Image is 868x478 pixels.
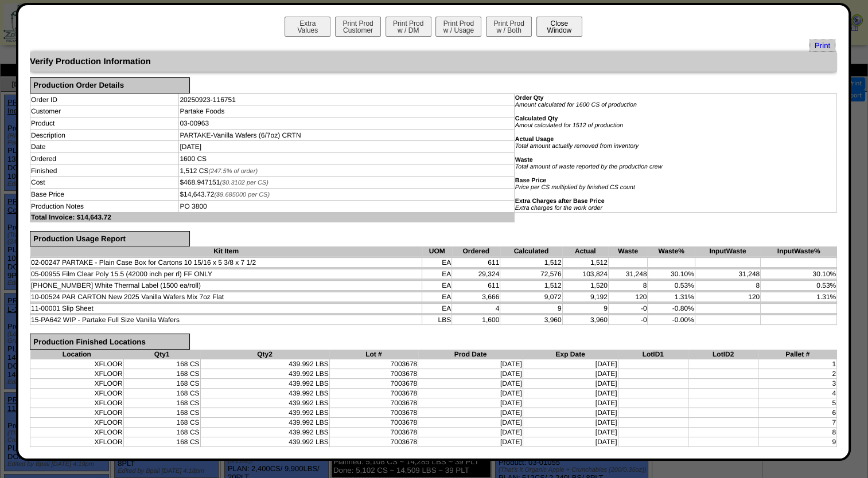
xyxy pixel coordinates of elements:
td: 0.53% [648,281,695,291]
td: XFLOOR [30,388,124,398]
td: EA [422,258,452,268]
td: 31,248 [608,269,648,279]
td: 20250923-116751 [179,93,514,105]
td: XFLOOR [30,408,124,417]
td: Finished [30,164,179,177]
td: 11-00001 Slip Sheet [30,304,422,314]
td: 3,666 [452,292,500,302]
td: 1,512 [500,281,562,291]
td: Total Invoice: $14,643.72 [30,212,515,222]
td: 1600 CS [179,153,514,165]
td: $14,643.72 [179,189,514,201]
td: 7003678 [329,437,418,446]
td: [DATE] [418,417,523,427]
td: [DATE] [523,369,618,378]
td: [DATE] [418,388,523,398]
td: 7003678 [329,369,418,378]
td: [PHONE_NUMBER] White Thermal Label (1500 ea/roll) [30,281,422,291]
td: 8 [758,427,837,437]
span: (247.5% of order) [208,168,258,175]
b: Waste [515,156,533,163]
td: 168 CS [123,417,200,427]
th: Kit Item [30,246,422,256]
th: UOM [422,246,452,256]
td: Description [30,129,179,141]
td: LBS [422,315,452,325]
td: 120 [695,292,760,302]
td: 439.992 LBS [200,378,329,388]
td: 7003678 [329,417,418,427]
td: 05-00955 Film Clear Poly 15.5 (42000 inch per rl) FF ONLY [30,269,422,279]
td: Order ID [30,93,179,105]
td: 15-PA642 WIP - Partake Full Size Vanilla Wafers [30,315,422,325]
td: 1.31% [648,292,695,302]
td: 611 [452,258,500,268]
button: Print ProdCustomer [335,17,381,37]
b: Actual Usage [515,136,554,143]
td: 7003678 [329,398,418,408]
td: 30.10% [648,269,695,279]
td: [DATE] [418,378,523,388]
th: Actual [562,246,608,256]
button: CloseWindow [536,17,582,37]
td: 1 [758,359,837,369]
td: [DATE] [179,141,514,153]
td: 439.992 LBS [200,398,329,408]
th: LotID1 [618,350,688,359]
td: 4 [452,304,500,314]
td: 439.992 LBS [200,388,329,398]
td: 1,600 [452,315,500,325]
td: 168 CS [123,388,200,398]
i: Total amount of waste reported by the production crew [515,163,663,170]
th: Pallet # [758,350,837,359]
td: 9 [562,304,608,314]
td: 5 [758,398,837,408]
td: 0.53% [761,281,837,291]
td: 439.992 LBS [200,369,329,378]
i: Amout calculated for 1512 of production [515,122,623,129]
td: XFLOOR [30,437,124,446]
td: Customer [30,105,179,117]
td: 7003678 [329,359,418,369]
td: -0 [608,315,648,325]
td: EA [422,269,452,279]
span: ($0.3102 per CS) [220,179,268,186]
button: Print Prodw / Usage [435,17,481,37]
b: Base Price [515,177,547,184]
td: EA [422,281,452,291]
th: InputWaste [695,246,760,256]
td: [DATE] [523,398,618,408]
td: [DATE] [418,408,523,417]
td: 1.31% [761,292,837,302]
td: [DATE] [418,369,523,378]
td: 8 [608,281,648,291]
td: Cost [30,177,179,189]
td: $468.947151 [179,177,514,189]
td: 168 CS [123,398,200,408]
th: Waste [608,246,648,256]
th: Prod Date [418,350,523,359]
td: 8 [695,281,760,291]
span: ($9.685000 per CS) [214,191,270,198]
td: XFLOOR [30,378,124,388]
th: Qty2 [200,350,329,359]
td: XFLOOR [30,359,124,369]
td: Partake Foods [179,105,514,117]
td: [DATE] [523,417,618,427]
td: 611 [452,281,500,291]
td: Ordered [30,153,179,165]
td: Product [30,117,179,130]
i: Price per CS multiplied by finished CS count [515,184,635,191]
td: 9,192 [562,292,608,302]
td: 168 CS [123,408,200,417]
div: Verify Production Information [30,52,837,72]
td: 168 CS [123,369,200,378]
td: 439.992 LBS [200,417,329,427]
th: Calculated [500,246,562,256]
b: Order Qty [515,95,544,101]
td: 1,512 [562,258,608,268]
th: Ordered [452,246,500,256]
a: CloseWindow [535,26,583,34]
td: -0 [608,304,648,314]
td: 03-00963 [179,117,514,130]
